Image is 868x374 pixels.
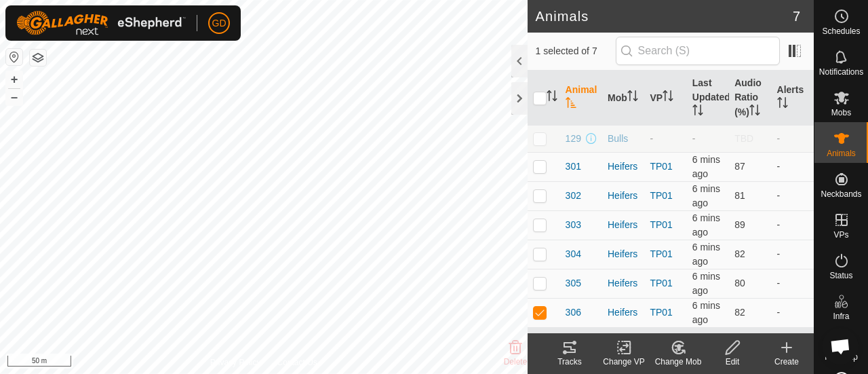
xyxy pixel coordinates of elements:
[566,132,581,146] span: 129
[6,89,22,105] button: –
[772,240,814,269] td: -
[6,49,22,65] button: Reset Map
[566,218,581,232] span: 303
[772,152,814,181] td: -
[608,189,639,203] div: Heifers
[16,11,186,35] img: Gallagher Logo
[829,272,852,280] span: Status
[644,71,686,126] th: VP
[608,305,639,320] div: Heifers
[650,278,672,288] a: TP01
[772,210,814,240] td: -
[734,190,745,201] span: 81
[777,99,788,110] p-sorticon: Activate to sort
[608,160,639,174] div: Heifers
[822,328,859,364] div: Open chat
[692,133,696,144] span: -
[608,276,639,291] div: Heifers
[212,16,226,31] span: GD
[734,161,745,172] span: 87
[772,125,814,152] td: -
[822,27,860,35] span: Schedules
[566,305,581,320] span: 306
[547,92,557,103] p-sorticon: Activate to sort
[692,212,720,238] span: 26 Sept 2025, 5:54 am
[651,356,705,368] div: Change Mob
[650,133,653,144] app-display-virtual-paddock-transition: -
[734,307,745,318] span: 82
[6,71,22,88] button: +
[597,356,651,368] div: Change VP
[734,219,745,230] span: 89
[566,247,581,261] span: 304
[542,356,597,368] div: Tracks
[210,356,261,369] a: Privacy Policy
[650,248,672,259] a: TP01
[734,133,753,144] span: TBD
[30,50,46,66] button: Map Layers
[663,92,673,103] p-sorticon: Activate to sort
[536,44,616,58] span: 1 selected of 7
[821,190,861,198] span: Neckbands
[833,312,849,320] span: Infra
[749,107,760,117] p-sorticon: Activate to sort
[616,37,780,65] input: Search (S)
[825,353,858,361] span: Heatmap
[772,71,814,126] th: Alerts
[566,160,581,174] span: 301
[650,190,672,201] a: TP01
[608,132,639,146] div: Bulls
[566,189,581,203] span: 302
[819,68,863,76] span: Notifications
[772,298,814,327] td: -
[793,6,800,26] span: 7
[705,356,759,368] div: Edit
[608,218,639,232] div: Heifers
[734,278,745,288] span: 80
[650,219,672,230] a: TP01
[734,248,745,259] span: 82
[536,8,793,24] h2: Animals
[650,307,672,318] a: TP01
[687,71,729,126] th: Last Updated
[277,356,317,369] a: Contact Us
[602,71,644,126] th: Mob
[827,149,856,157] span: Animals
[608,247,639,261] div: Heifers
[692,271,720,296] span: 26 Sept 2025, 5:54 am
[692,300,720,325] span: 26 Sept 2025, 5:54 am
[772,181,814,210] td: -
[692,242,720,267] span: 26 Sept 2025, 5:54 am
[759,356,814,368] div: Create
[833,231,848,239] span: VPs
[566,276,581,291] span: 305
[692,154,720,179] span: 26 Sept 2025, 5:54 am
[831,109,851,117] span: Mobs
[692,107,703,117] p-sorticon: Activate to sort
[627,92,638,103] p-sorticon: Activate to sort
[650,161,672,172] a: TP01
[566,99,576,110] p-sorticon: Activate to sort
[772,269,814,298] td: -
[560,71,602,126] th: Animal
[692,183,720,208] span: 26 Sept 2025, 5:54 am
[729,71,771,126] th: Audio Ratio (%)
